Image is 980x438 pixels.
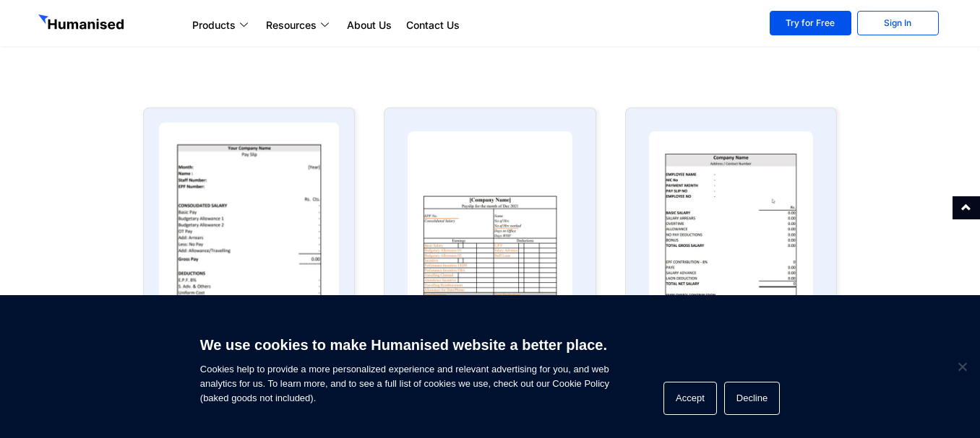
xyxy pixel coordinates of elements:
a: About Us [340,17,399,34]
img: payslip template [649,131,813,312]
a: Contact Us [399,17,467,34]
img: GetHumanised Logo [38,14,126,33]
button: Decline [724,382,780,415]
h6: We use cookies to make Humanised website a better place. [200,335,609,355]
a: Products [185,17,259,34]
img: payslip template [159,123,340,321]
a: Try for Free [770,11,851,35]
span: Decline [955,359,969,374]
img: payslip template [408,131,572,312]
span: Cookies help to provide a more personalized experience and relevant advertising for you, and web ... [200,328,609,406]
a: Resources [259,17,340,34]
button: Accept [663,382,717,415]
a: Sign In [857,11,939,35]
